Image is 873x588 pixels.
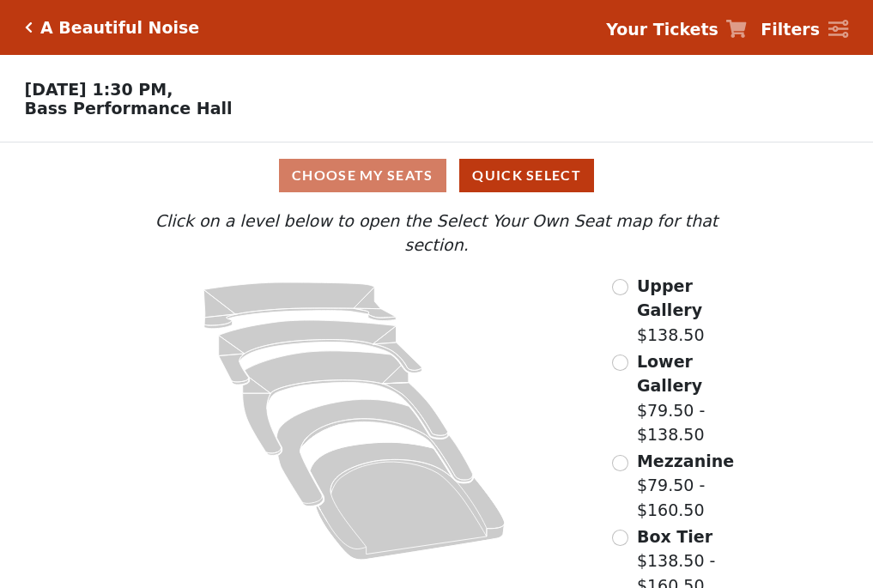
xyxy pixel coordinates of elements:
[606,17,747,42] a: Your Tickets
[637,274,752,348] label: $138.50
[25,21,33,33] a: Click here to go back to filters
[40,18,199,38] h5: A Beautiful Noise
[637,349,752,447] label: $79.50 - $138.50
[459,159,594,192] button: Quick Select
[637,449,752,523] label: $79.50 - $160.50
[637,527,712,546] span: Box Tier
[606,20,718,39] strong: Your Tickets
[761,20,820,39] strong: Filters
[219,320,422,385] path: Lower Gallery - Seats Available: 18
[637,452,734,470] span: Mezzanine
[637,352,702,396] span: Lower Gallery
[761,17,848,42] a: Filters
[311,442,506,560] path: Orchestra / Parterre Circle - Seats Available: 26
[121,209,751,258] p: Click on a level below to open the Select Your Own Seat map for that section.
[204,282,397,329] path: Upper Gallery - Seats Available: 262
[637,276,702,320] span: Upper Gallery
